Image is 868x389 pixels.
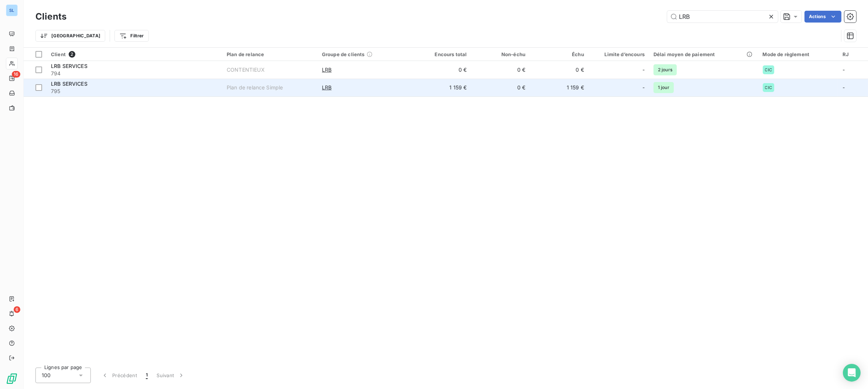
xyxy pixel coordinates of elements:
img: Logo LeanPay [6,373,18,385]
span: CIC [765,85,772,90]
td: 0 € [530,61,589,79]
div: Mode de règlement [763,51,834,57]
span: LRB SERVICES [51,63,88,69]
div: Encours total [417,51,467,57]
div: Limite d’encours [593,51,645,57]
span: - [843,66,845,73]
td: 0 € [471,61,530,79]
span: 100 [42,372,51,379]
span: CIC [765,68,772,72]
div: CONTENTIEUX [227,66,265,74]
div: Échu [534,51,584,57]
input: Rechercher [667,11,778,23]
span: 1 jour [653,82,674,93]
div: SL [6,4,18,16]
td: 0 € [413,61,471,79]
span: LRB [322,84,332,91]
div: Plan de relance [227,51,313,57]
div: Plan de relance Simple [227,84,283,91]
span: LRB SERVICES [51,81,88,87]
span: LRB [322,66,332,74]
span: Client [51,51,66,57]
button: [GEOGRAPHIC_DATA] [35,30,105,42]
button: 1 [141,368,152,383]
span: 16 [12,71,20,78]
button: Précédent [97,368,141,383]
div: Open Intercom Messenger [843,364,861,382]
td: 1 159 € [413,79,471,96]
span: Groupe de clients [322,51,365,57]
td: 1 159 € [530,79,589,96]
span: - [642,66,645,74]
span: 6 [14,306,20,313]
span: 1 [146,372,148,379]
span: 794 [51,70,218,77]
a: 16 [6,72,17,84]
button: Actions [804,11,841,23]
button: Suivant [152,368,189,383]
button: Filtrer [114,30,148,42]
span: 2 [69,51,75,58]
div: Non-échu [476,51,525,57]
div: Délai moyen de paiement [653,51,754,57]
div: RJ [843,51,864,57]
h3: Clients [35,10,66,23]
span: 2 jours [653,64,677,75]
span: - [642,84,645,91]
span: 795 [51,88,218,95]
td: 0 € [471,79,530,96]
span: - [843,84,845,91]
